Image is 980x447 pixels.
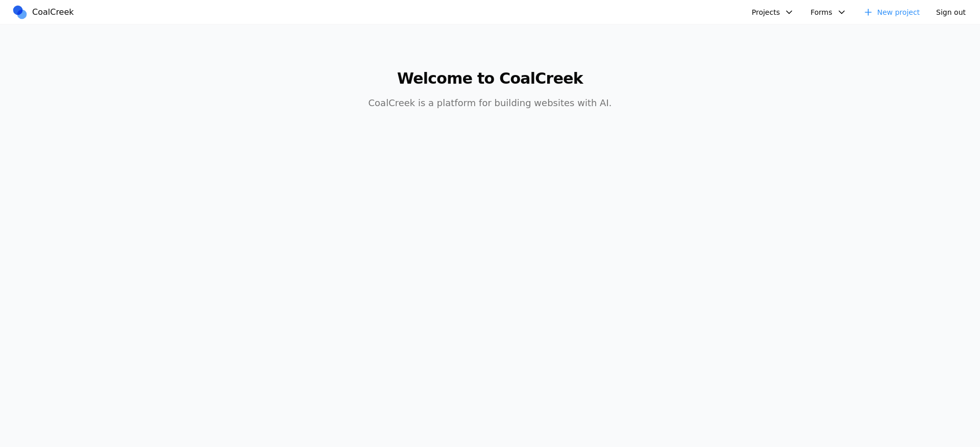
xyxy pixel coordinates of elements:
h1: Welcome to CoalCreek [294,69,686,88]
p: CoalCreek is a platform for building websites with AI. [294,96,686,110]
a: CoalCreek [12,5,78,20]
button: Sign out [930,5,972,20]
button: Projects [746,5,800,20]
button: Forms [804,5,853,20]
span: CoalCreek [32,6,74,18]
a: New project [857,5,926,20]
